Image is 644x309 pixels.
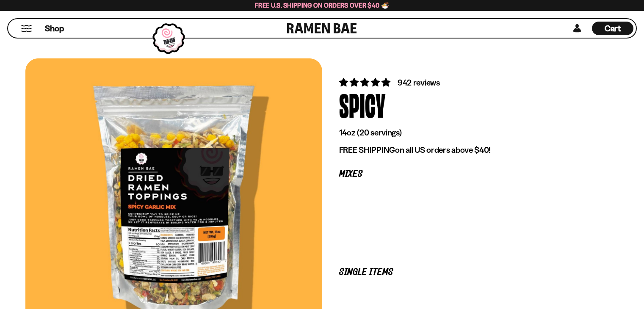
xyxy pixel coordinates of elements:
p: Mixes [339,170,602,178]
span: Cart [605,23,621,33]
p: 14oz (20 servings) [339,127,602,138]
span: 4.75 stars [339,77,392,88]
a: Cart [592,19,633,38]
span: Shop [45,23,64,34]
div: Spicy [339,88,385,120]
span: 942 reviews [398,77,440,88]
p: Single Items [339,268,602,276]
p: on all US orders above $40! [339,145,602,155]
a: Shop [45,22,64,35]
button: Mobile Menu Trigger [21,25,32,32]
strong: FREE SHIPPING [339,145,395,155]
span: Free U.S. Shipping on Orders over $40 🍜 [255,1,389,9]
